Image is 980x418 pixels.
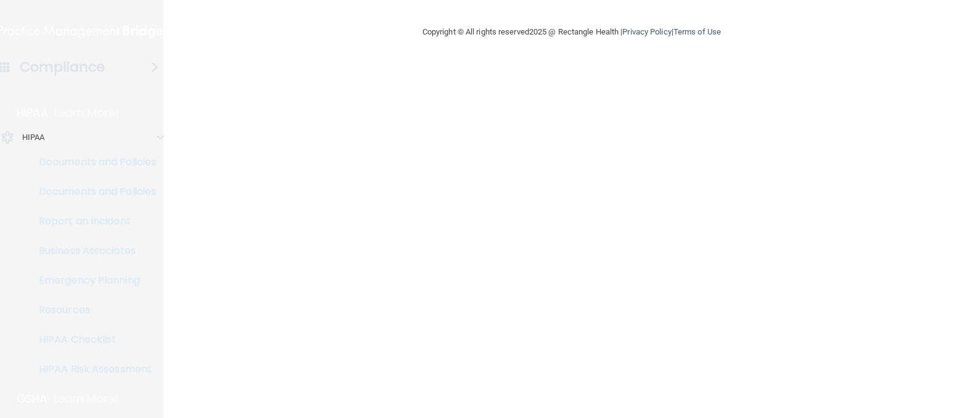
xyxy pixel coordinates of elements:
p: Learn More! [54,391,119,406]
p: Documents and Policies [8,156,176,168]
p: Business Associates [8,245,176,257]
p: Emergency Planning [8,274,176,287]
p: Resources [8,304,176,316]
p: Learn More! [54,105,120,120]
p: Documents and Policies [8,186,176,198]
p: Report an Incident [8,215,176,227]
a: Privacy Policy [622,27,671,36]
p: HIPAA Checklist [8,334,176,346]
p: HIPAA Risk Assessment [8,363,176,375]
a: Terms of Use [673,27,721,36]
p: HIPAA [17,105,48,120]
div: Copyright © All rights reserved 2025 @ Rectangle Health | | [347,12,797,52]
p: OSHA [17,391,47,406]
h4: Compliance [20,59,105,76]
p: HIPAA [22,130,45,145]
